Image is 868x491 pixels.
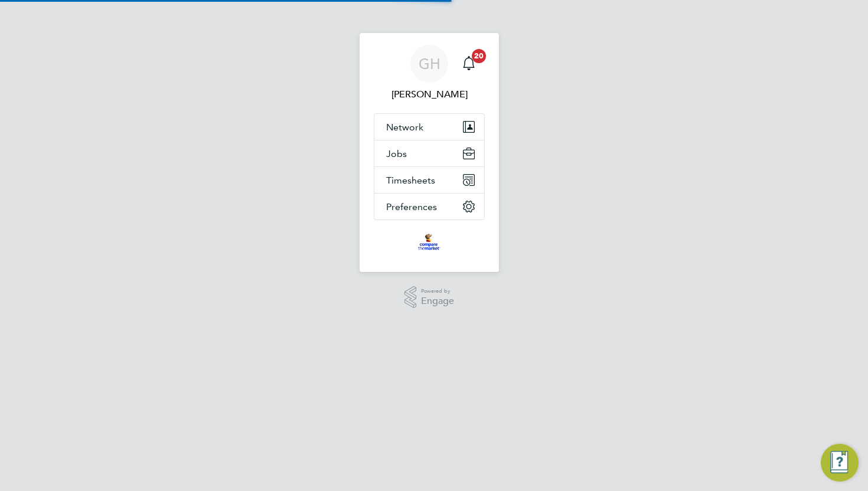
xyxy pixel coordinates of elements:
[404,286,455,309] a: Powered byEngage
[821,444,859,482] button: Engage Resource Center
[374,87,485,102] span: Gus Hinestrosa
[360,33,499,272] nav: Main navigation
[374,45,485,102] a: GH[PERSON_NAME]
[421,296,454,306] span: Engage
[386,148,407,159] span: Jobs
[418,232,440,251] img: bglgroup-logo-retina.png
[386,122,423,133] span: Network
[419,56,440,71] span: GH
[421,286,454,296] span: Powered by
[386,201,437,212] span: Preferences
[374,232,485,251] a: Go to home page
[457,45,481,83] a: 20
[374,140,484,166] button: Jobs
[374,114,484,140] button: Network
[472,49,486,63] span: 20
[374,167,484,193] button: Timesheets
[386,175,435,186] span: Timesheets
[374,194,484,220] button: Preferences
